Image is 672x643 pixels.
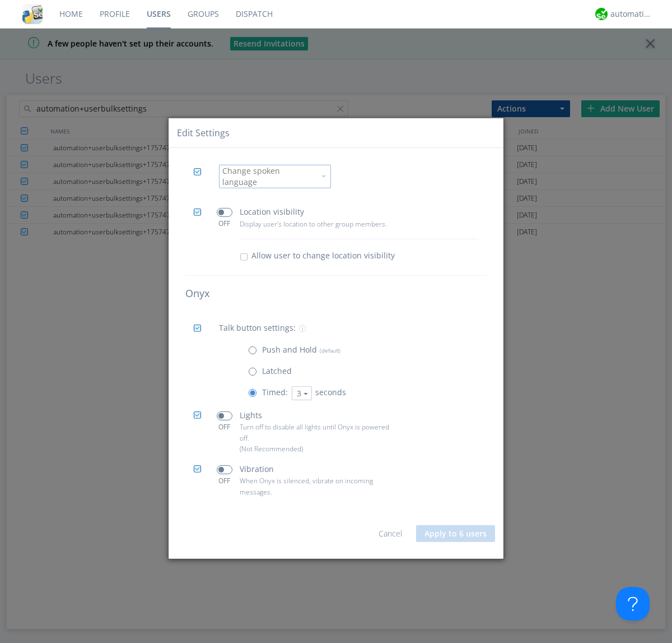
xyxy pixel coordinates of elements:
[262,386,288,399] p: Timed:
[219,322,296,334] p: Talk button settings:
[292,386,312,400] button: 3
[240,422,394,443] p: Turn off to disable all lights until Onyx is powered off.
[185,288,487,299] h4: Onyx
[262,365,292,377] p: Latched
[610,8,652,20] div: automation+atlas
[240,463,274,475] p: Vibration
[262,343,340,355] p: Push and Hold
[240,475,394,497] p: When Onyx is silenced, vibrate on incoming messages.
[177,126,230,139] div: Edit Settings
[222,165,315,188] div: Change spoken language
[240,219,394,229] p: Display user's location to other group members.
[317,346,340,354] span: (default)
[416,525,495,542] button: Apply to 6 users
[240,409,262,422] p: Lights
[212,422,237,432] div: OFF
[379,528,402,539] a: Cancel
[315,387,346,397] span: seconds
[240,206,304,218] p: Location visibility
[212,219,237,228] div: OFF
[22,4,43,24] img: cddb5a64eb264b2086981ab96f4c1ba7
[595,8,608,20] img: d2d01cd9b4174d08988066c6d424eccd
[251,250,395,261] span: Allow user to change location visibility
[240,443,394,454] p: (Not Recommended)
[212,476,237,485] div: OFF
[321,175,326,178] img: caret-down-sm.svg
